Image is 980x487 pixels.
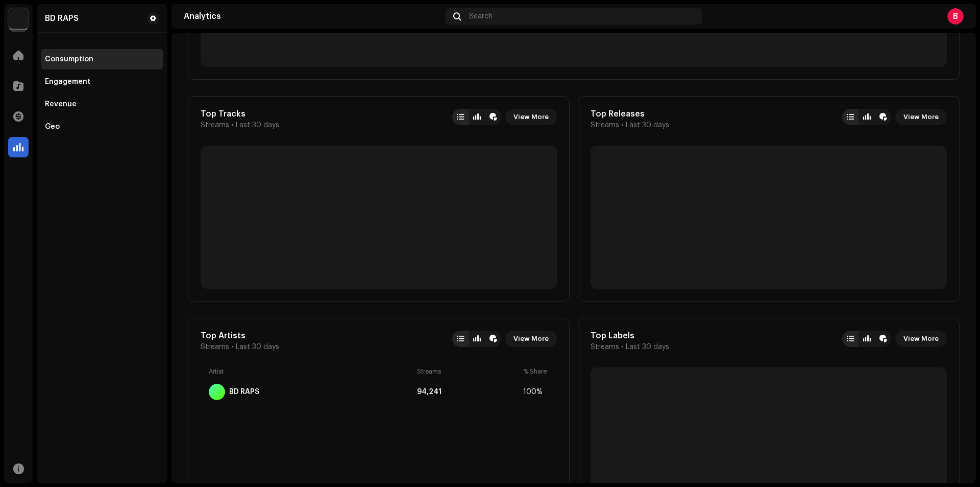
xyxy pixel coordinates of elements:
[45,123,60,131] div: Geo
[41,94,163,114] re-m-nav-item: Revenue
[45,100,77,108] div: Revenue
[903,107,939,127] span: View More
[41,72,163,92] re-m-nav-item: Engagement
[417,367,519,376] div: Streams
[45,55,93,63] div: Consumption
[229,388,259,396] div: BD RAPS
[523,367,549,376] div: % Share
[591,121,619,129] span: Streams
[505,109,557,125] button: View More
[591,343,619,351] span: Streams
[41,117,163,137] re-m-nav-item: Geo
[45,78,90,86] div: Engagement
[621,121,624,129] span: •
[903,329,939,349] span: View More
[626,343,669,351] span: Last 30 days
[513,107,549,127] span: View More
[8,8,29,29] img: de0d2825-999c-4937-b35a-9adca56ee094
[626,121,669,129] span: Last 30 days
[231,343,234,351] span: •
[236,343,279,351] span: Last 30 days
[201,331,279,341] div: Top Artists
[895,109,947,125] button: View More
[201,121,229,129] span: Streams
[45,14,79,22] div: BD RAPS
[231,121,234,129] span: •
[201,109,279,119] div: Top Tracks
[591,331,669,341] div: Top Labels
[505,331,557,347] button: View More
[236,121,279,129] span: Last 30 days
[621,343,624,351] span: •
[469,12,493,20] span: Search
[523,388,549,396] div: 100%
[591,109,669,119] div: Top Releases
[41,49,163,69] re-m-nav-item: Consumption
[513,329,549,349] span: View More
[209,367,413,376] div: Artist
[417,388,519,396] div: 94,241
[895,331,947,347] button: View More
[947,8,964,25] div: B
[184,12,441,20] div: Analytics
[201,343,229,351] span: Streams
